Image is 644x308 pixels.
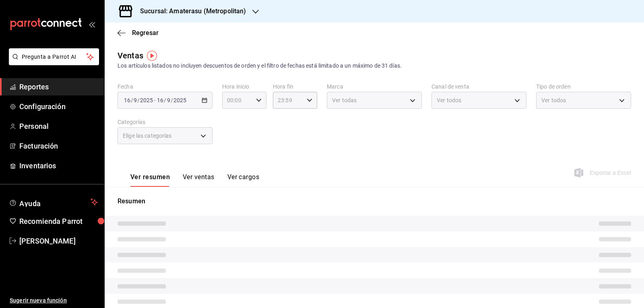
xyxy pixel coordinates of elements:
[130,173,170,187] button: Ver resumen
[173,97,187,103] input: ----
[118,84,213,89] label: Fecha
[137,97,140,103] span: /
[157,97,164,103] input: --
[124,97,131,103] input: --
[327,84,422,89] label: Marca
[118,62,631,70] div: Los artículos listados no incluyen descuentos de orden y el filtro de fechas está limitado a un m...
[118,119,213,125] label: Categorías
[167,97,171,103] input: --
[19,236,98,246] span: [PERSON_NAME]
[6,58,99,67] a: Pregunta a Parrot AI
[332,96,357,104] span: Ver todas
[536,84,631,89] label: Tipo de orden
[164,97,166,103] span: /
[132,29,159,37] span: Regresar
[154,97,156,103] span: -
[227,173,260,187] button: Ver cargos
[19,101,98,112] span: Configuración
[118,50,143,62] div: Ventas
[147,51,157,61] img: Tooltip marker
[9,48,99,65] button: Pregunta a Parrot AI
[19,216,98,227] span: Recomienda Parrot
[19,141,98,151] span: Facturación
[10,296,98,305] span: Sugerir nueva función
[19,121,98,132] span: Personal
[541,96,566,104] span: Ver todos
[133,97,137,103] input: --
[131,97,133,103] span: /
[118,29,159,37] button: Regresar
[19,197,87,207] span: Ayuda
[22,53,87,61] span: Pregunta a Parrot AI
[118,196,631,206] p: Resumen
[171,97,173,103] span: /
[89,21,95,27] button: open_drawer_menu
[222,84,266,89] label: Hora inicio
[134,6,246,16] h3: Sucursal: Amaterasu (Metropolitan)
[183,173,215,187] button: Ver ventas
[140,97,153,103] input: ----
[19,81,98,92] span: Reportes
[437,96,461,104] span: Ver todos
[130,173,259,187] div: navigation tabs
[431,84,526,89] label: Canal de venta
[273,84,317,89] label: Hora fin
[19,160,98,171] span: Inventarios
[123,132,172,140] span: Elige las categorías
